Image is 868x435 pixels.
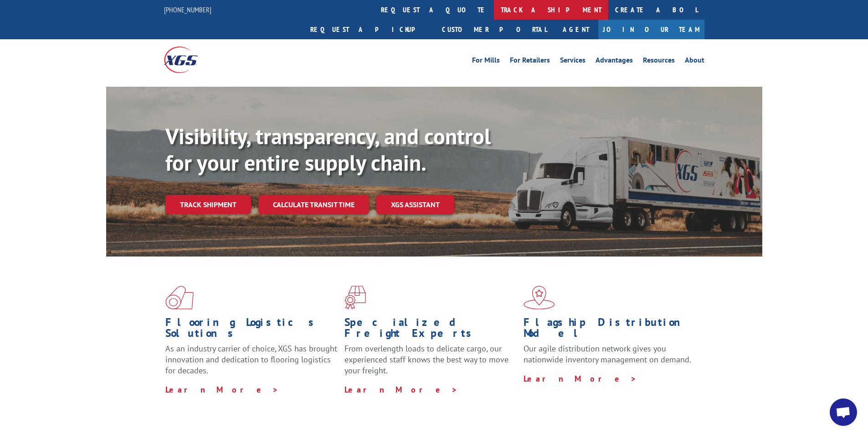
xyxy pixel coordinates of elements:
[165,195,251,214] a: Track shipment
[596,57,633,67] a: Advantages
[598,20,704,39] a: Join Our Team
[344,317,517,343] h1: Specialized Freight Experts
[376,195,454,215] a: XGS ASSISTANT
[165,286,194,309] img: xgs-icon-total-supply-chain-intelligence-red
[164,5,211,14] a: [PHONE_NUMBER]
[524,317,696,343] h1: Flagship Distribution Model
[435,20,554,39] a: Customer Portal
[560,57,586,67] a: Services
[643,57,675,67] a: Resources
[258,195,369,215] a: Calculate transit time
[524,373,637,384] a: Learn More >
[685,57,704,67] a: About
[344,384,458,395] a: Learn More >
[510,57,550,67] a: For Retailers
[165,122,491,177] b: Visibility, transparency, and control for your entire supply chain.
[472,57,500,67] a: For Mills
[344,343,517,384] p: From overlength loads to delicate cargo, our experienced staff knows the best way to move your fr...
[165,343,337,376] span: As an industry carrier of choice, XGS has brought innovation and dedication to flooring logistics...
[524,286,555,309] img: xgs-icon-flagship-distribution-model-red
[524,343,691,365] span: Our agile distribution network gives you nationwide inventory management on demand.
[830,398,857,426] div: Open chat
[303,20,435,39] a: Request a pickup
[165,384,279,395] a: Learn More >
[165,317,338,343] h1: Flooring Logistics Solutions
[344,286,366,309] img: xgs-icon-focused-on-flooring-red
[554,20,598,39] a: Agent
